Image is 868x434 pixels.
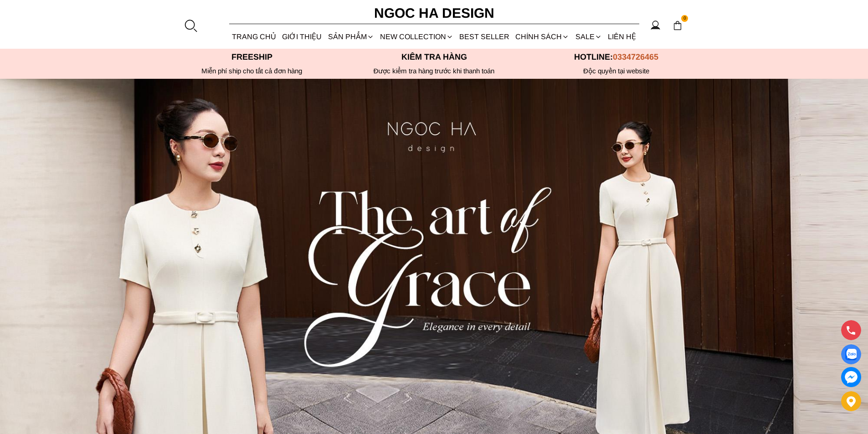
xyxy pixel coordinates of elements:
[605,25,639,49] a: LIÊN HỆ
[343,67,525,75] p: Được kiểm tra hàng trước khi thanh toán
[279,25,325,49] a: GIỚI THIỆU
[841,367,861,387] a: messenger
[325,25,377,49] div: SẢN PHẨM
[525,67,708,75] h6: Độc quyền tại website
[681,15,688,22] span: 0
[841,344,861,364] a: Display image
[613,52,658,61] span: 0334726465
[161,67,343,75] div: Miễn phí ship cho tất cả đơn hàng
[673,20,683,31] img: img-CART-ICON-ksit0nf1
[525,52,708,62] p: Hotline:
[161,52,343,62] p: Freeship
[513,25,572,49] div: Chính sách
[572,25,605,49] a: SALE
[845,349,857,360] img: Display image
[457,25,513,49] a: BEST SELLER
[229,25,279,49] a: TRANG CHỦ
[366,2,503,24] a: Ngoc Ha Design
[401,52,467,61] font: Kiểm tra hàng
[377,25,456,49] a: NEW COLLECTION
